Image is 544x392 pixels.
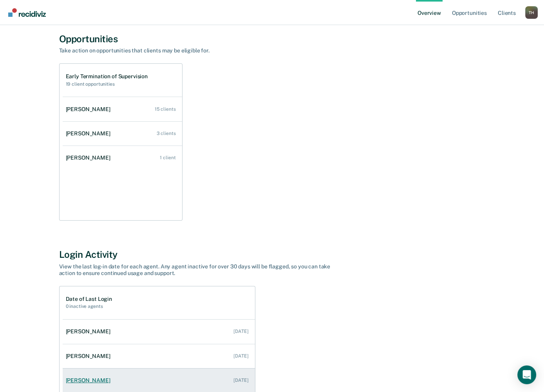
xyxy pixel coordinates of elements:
div: T H [525,6,538,19]
a: [PERSON_NAME] 1 client [63,147,182,169]
img: Recidiviz [8,8,46,17]
div: Open Intercom Messenger [517,365,536,384]
div: View the last log-in date for each agent. Any agent inactive for over 30 days will be flagged, so... [59,263,333,277]
div: [DATE] [233,378,248,383]
div: [PERSON_NAME] [66,155,114,161]
div: [DATE] [233,329,248,334]
a: [PERSON_NAME] [DATE] [63,369,255,392]
a: [PERSON_NAME] [DATE] [63,320,255,343]
h1: Early Termination of Supervision [66,73,148,80]
a: [PERSON_NAME] 3 clients [63,122,182,145]
button: Profile dropdown button [525,6,538,19]
a: [PERSON_NAME] [DATE] [63,345,255,367]
div: [PERSON_NAME] [66,130,114,137]
h2: 19 client opportunities [66,81,148,87]
div: [PERSON_NAME] [66,328,114,335]
div: Take action on opportunities that clients may be eligible for. [59,47,333,54]
div: 1 client [160,155,175,160]
div: [DATE] [233,353,248,359]
div: [PERSON_NAME] [66,106,114,113]
div: [PERSON_NAME] [66,377,114,384]
h2: 0 inactive agents [66,304,112,309]
a: [PERSON_NAME] 15 clients [63,98,182,120]
div: Opportunities [59,33,485,45]
div: [PERSON_NAME] [66,353,114,360]
div: Login Activity [59,249,485,260]
h1: Date of Last Login [66,296,112,302]
div: 15 clients [155,106,176,112]
div: 3 clients [157,131,176,136]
